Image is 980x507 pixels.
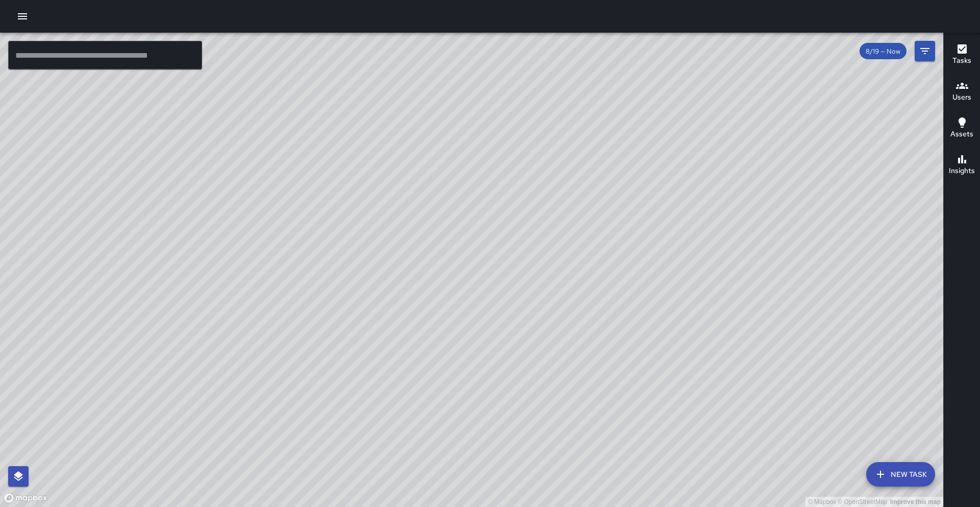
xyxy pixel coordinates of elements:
h6: Assets [950,129,973,140]
h6: Insights [949,165,975,177]
span: 8/19 — Now [860,47,906,56]
button: Tasks [944,37,980,74]
button: Users [944,74,980,110]
h6: Users [952,92,971,103]
button: Filters [915,41,935,61]
button: New Task [866,462,935,487]
h6: Tasks [952,55,971,66]
button: Insights [944,147,980,184]
button: Assets [944,110,980,147]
